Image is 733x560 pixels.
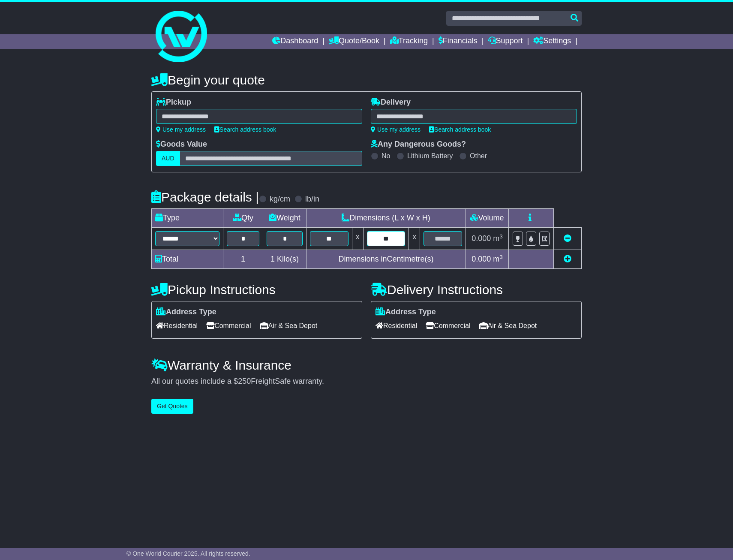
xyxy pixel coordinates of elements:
td: x [409,228,420,250]
label: Other [470,152,487,160]
a: Settings [533,34,571,49]
span: Air & Sea Depot [260,319,318,332]
a: Search address book [429,126,491,133]
sup: 3 [499,233,503,240]
a: Support [488,34,523,49]
h4: Warranty & Insurance [151,358,582,372]
span: Air & Sea Depot [479,319,537,332]
span: Residential [156,319,198,332]
td: 1 [223,250,263,269]
h4: Delivery Instructions [371,283,582,297]
label: Address Type [156,307,216,317]
a: Dashboard [272,34,318,49]
td: Qty [223,209,263,228]
label: kg/cm [270,195,290,204]
button: Get Quotes [151,399,193,414]
td: Volume [466,209,508,228]
div: All our quotes include a $ FreightSafe warranty. [151,377,582,386]
h4: Pickup Instructions [151,283,362,297]
td: Type [152,209,223,228]
h4: Begin your quote [151,73,582,87]
span: m [493,234,503,243]
span: 250 [238,377,251,385]
label: Lithium Battery [407,152,453,160]
label: Delivery [371,98,411,107]
label: AUD [156,151,180,166]
a: Search address book [214,126,276,133]
a: Add new item [564,255,571,263]
span: Commercial [206,319,251,332]
a: Use my address [371,126,421,133]
td: Dimensions (L x W x H) [306,209,466,228]
a: Remove this item [564,234,571,243]
a: Financials [439,34,478,49]
span: Commercial [426,319,470,332]
td: Weight [263,209,306,228]
a: Quote/Book [329,34,379,49]
label: No [382,152,390,160]
td: Dimensions in Centimetre(s) [306,250,466,269]
h4: Package details | [151,190,259,204]
td: x [352,228,363,250]
span: © One World Courier 2025. All rights reserved. [126,550,250,557]
label: Address Type [376,307,436,317]
label: lb/in [305,195,319,204]
label: Pickup [156,98,191,107]
span: 1 [270,255,275,263]
sup: 3 [499,254,503,260]
span: 0.000 [472,255,491,263]
span: Residential [376,319,417,332]
span: m [493,255,503,263]
label: Any Dangerous Goods? [371,140,466,149]
label: Goods Value [156,140,207,149]
td: Total [152,250,223,269]
td: Kilo(s) [263,250,306,269]
a: Tracking [390,34,428,49]
a: Use my address [156,126,206,133]
span: 0.000 [472,234,491,243]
